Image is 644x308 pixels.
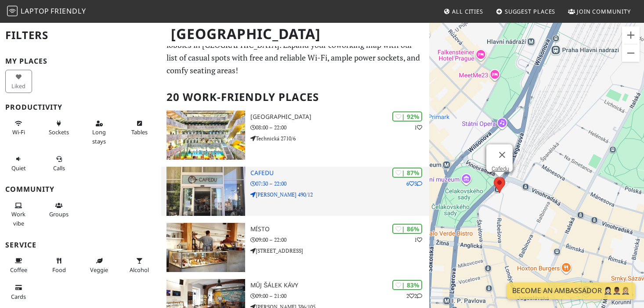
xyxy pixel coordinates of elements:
span: Join Community [577,7,631,15]
button: Coffee [5,254,32,277]
span: Food [52,266,66,274]
button: Tables [126,116,153,140]
p: 09:00 – 21:00 [250,292,429,300]
p: [PERSON_NAME] 490/12 [250,190,429,199]
span: Stable Wi-Fi [12,128,25,136]
span: Laptop [21,6,49,16]
a: Cafedu [492,165,509,172]
p: Technická 2710/6 [250,134,429,143]
h3: Místo [250,226,429,233]
h1: [GEOGRAPHIC_DATA] [164,22,428,46]
p: 1 [414,236,422,244]
img: National Library of Technology [166,111,246,160]
span: Suggest Places [505,7,556,15]
button: Groups [46,198,72,222]
button: Calls [46,152,72,175]
div: | 86% [392,224,422,234]
a: LaptopFriendly LaptopFriendly [7,4,86,19]
button: Přiblížit [622,26,640,44]
h3: Service [5,241,156,249]
span: Coffee [10,266,27,274]
span: Credit cards [11,293,26,301]
h3: Community [5,185,156,193]
span: Long stays [92,128,106,145]
img: Cafedu [166,167,246,216]
h3: Můj šálek kávy [250,282,429,289]
span: Veggie [90,266,108,274]
button: Veggie [86,254,112,277]
button: Long stays [86,116,112,148]
p: 07:30 – 22:00 [250,179,429,188]
button: Quiet [5,152,32,175]
a: Become an Ambassador 🤵🏻‍♀️🤵🏾‍♂️🤵🏼‍♀️ [507,283,635,299]
span: Group tables [49,210,69,218]
span: Video/audio calls [53,164,65,172]
a: Join Community [564,4,634,19]
p: 6 3 [406,179,422,188]
p: [STREET_ADDRESS] [250,247,429,255]
button: Cards [5,280,32,304]
button: Zavřít [492,144,513,165]
button: Oddálit [622,44,640,62]
p: 08:00 – 22:00 [250,123,429,132]
button: Work vibe [5,198,32,230]
p: 1 [414,123,422,132]
span: Alcohol [130,266,149,274]
a: Suggest Places [492,4,559,19]
div: | 92% [392,111,422,122]
span: People working [11,210,25,227]
button: Sockets [46,116,72,140]
h3: My Places [5,57,156,65]
h2: 20 Work-Friendly Places [166,84,424,111]
p: 2 2 [406,292,422,300]
button: Alcohol [126,254,153,277]
div: | 83% [392,280,422,290]
h3: Productivity [5,103,156,111]
h2: Filters [5,22,156,49]
a: All Cities [440,4,487,19]
a: Cafedu | 87% 63 Cafedu 07:30 – 22:00 [PERSON_NAME] 490/12 [161,167,430,216]
div: | 87% [392,168,422,178]
img: LaptopFriendly [7,6,18,16]
h3: [GEOGRAPHIC_DATA] [250,113,429,121]
h3: Cafedu [250,169,429,177]
span: Friendly [51,6,86,16]
a: National Library of Technology | 92% 1 [GEOGRAPHIC_DATA] 08:00 – 22:00 Technická 2710/6 [161,111,430,160]
button: Wi-Fi [5,116,32,140]
span: Power sockets [49,128,69,136]
span: Work-friendly tables [131,128,148,136]
img: Místo [166,223,246,272]
a: Místo | 86% 1 Místo 09:00 – 22:00 [STREET_ADDRESS] [161,223,430,272]
button: Food [46,254,72,277]
span: All Cities [452,7,483,15]
p: 09:00 – 22:00 [250,236,429,244]
span: Quiet [11,164,26,172]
